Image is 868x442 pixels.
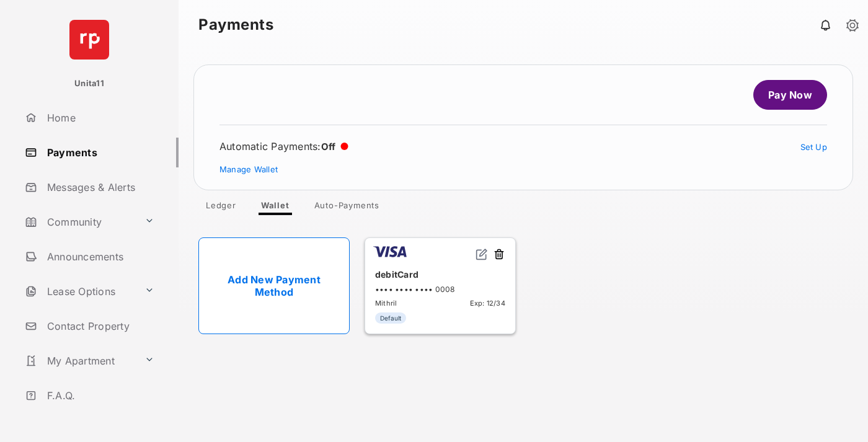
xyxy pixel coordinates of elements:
a: Messages & Alerts [20,172,179,202]
img: svg+xml;base64,PHN2ZyB2aWV3Qm94PSIwIDAgMjQgMjQiIHdpZHRoPSIxNiIgaGVpZ2h0PSIxNiIgZmlsbD0ibm9uZSIgeG... [476,248,488,260]
a: Community [20,207,139,237]
a: Set Up [800,142,828,152]
a: Announcements [20,242,179,272]
div: •••• •••• •••• 0008 [375,285,505,294]
a: My Apartment [20,346,139,376]
img: svg+xml;base64,PHN2ZyB4bWxucz0iaHR0cDovL3d3dy53My5vcmcvMjAwMC9zdmciIHdpZHRoPSI2NCIgaGVpZ2h0PSI2NC... [69,20,109,60]
a: F.A.Q. [20,381,179,410]
span: Mithril [375,299,397,307]
div: debitCard [375,264,505,285]
span: Off [321,141,336,152]
div: Automatic Payments : [219,140,348,152]
strong: Payments [198,17,273,32]
a: Lease Options [20,276,139,306]
a: Home [20,103,179,133]
a: Manage Wallet [219,164,278,174]
a: Contact Property [20,311,179,341]
span: Exp: 12/34 [470,299,505,307]
p: Unita11 [74,77,104,90]
a: Add New Payment Method [198,237,350,334]
a: Payments [20,138,179,167]
a: Wallet [251,200,299,215]
a: Ledger [196,200,246,215]
a: Auto-Payments [304,200,389,215]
